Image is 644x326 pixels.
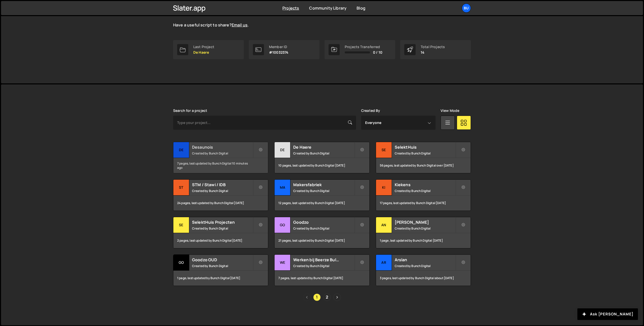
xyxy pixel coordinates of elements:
[441,109,459,113] label: View Mode
[361,109,380,113] label: Created By
[275,271,369,286] div: 7 pages, last updated by Bunch Digital [DATE]
[376,142,392,158] div: Se
[192,189,253,193] small: Created by Bunch Digital
[376,142,471,173] a: Se SelektHuis Created by Bunch Digital 56 pages, last updated by Bunch Digital over [DATE]
[173,294,471,301] div: Pagination
[192,144,253,150] h2: Desaunois
[173,271,268,286] div: 1 page, last updated by Bunch Digital [DATE]
[173,254,268,286] a: Go Goodzo OUD Created by Bunch Digital 1 page, last updated by Bunch Digital [DATE]
[173,5,355,28] p: The is live and growing. Explore the curated scripts to solve common Webflow issues with JavaScri...
[275,142,290,158] div: De
[376,217,471,248] a: An [PERSON_NAME] Created by Bunch Digital 1 page, last updated by Bunch Digital [DATE]
[173,180,189,195] div: ST
[293,219,354,225] h2: Goodzo
[173,158,268,173] div: 7 pages, last updated by Bunch Digital 10 minutes ago
[192,226,253,231] small: Created by Bunch Digital
[376,233,471,248] div: 1 page, last updated by Bunch Digital [DATE]
[462,4,471,13] a: Bu
[395,151,455,155] small: Created by Bunch Digital
[395,226,455,231] small: Created by Bunch Digital
[293,189,354,193] small: Created by Bunch Digital
[395,257,455,263] h2: Arslan
[376,195,471,211] div: 17 pages, last updated by Bunch Digital [DATE]
[293,226,354,231] small: Created by Bunch Digital
[577,308,638,320] button: Ask [PERSON_NAME]
[274,142,369,173] a: De De Haere Created by Bunch Digital 10 pages, last updated by Bunch Digital [DATE]
[275,195,369,211] div: 12 pages, last updated by Bunch Digital [DATE]
[376,179,471,211] a: Ki Kiekens Created by Bunch Digital 17 pages, last updated by Bunch Digital [DATE]
[173,195,268,211] div: 24 pages, last updated by Bunch Digital [DATE]
[421,45,445,49] div: Total Projects
[173,255,189,271] div: Go
[333,294,341,301] a: Next page
[293,257,354,263] h2: Werken bij Beerze Bulten
[269,45,288,49] div: Member ID
[373,50,382,54] span: 0 / 10
[376,255,392,271] div: Ar
[173,142,189,158] div: De
[357,5,365,11] a: Blog
[275,158,369,173] div: 10 pages, last updated by Bunch Digital [DATE]
[376,158,471,173] div: 56 pages, last updated by Bunch Digital over [DATE]
[173,217,268,248] a: Se SelektHuis Projecten Created by Bunch Digital 2 pages, last updated by Bunch Digital [DATE]
[173,142,268,173] a: De Desaunois Created by Bunch Digital 7 pages, last updated by Bunch Digital 10 minutes ago
[173,233,268,248] div: 2 pages, last updated by Bunch Digital [DATE]
[192,257,253,263] h2: Goodzo OUD
[376,180,392,195] div: Ki
[376,217,392,233] div: An
[293,264,354,268] small: Created by Bunch Digital
[275,233,369,248] div: 21 pages, last updated by Bunch Digital [DATE]
[293,151,354,155] small: Created by Bunch Digital
[395,182,455,187] h2: Kiekens
[274,217,369,248] a: Go Goodzo Created by Bunch Digital 21 pages, last updated by Bunch Digital [DATE]
[275,255,290,271] div: We
[232,22,248,28] a: Email us
[193,45,214,49] div: Last Project
[275,180,290,195] div: Ma
[192,151,253,155] small: Created by Bunch Digital
[192,182,253,187] h2: STM / Stawi / IDB
[193,50,214,54] p: De Haere
[309,5,346,11] a: Community Library
[192,264,253,268] small: Created by Bunch Digital
[376,271,471,286] div: 3 pages, last updated by Bunch Digital about [DATE]
[293,144,354,150] h2: De Haere
[173,217,189,233] div: Se
[275,217,290,233] div: Go
[395,144,455,150] h2: SelektHuis
[395,264,455,268] small: Created by Bunch Digital
[274,254,369,286] a: We Werken bij Beerze Bulten Created by Bunch Digital 7 pages, last updated by Bunch Digital [DATE]
[421,50,445,54] p: 14
[173,116,356,130] input: Type your project...
[395,219,455,225] h2: [PERSON_NAME]
[173,179,268,211] a: ST STM / Stawi / IDB Created by Bunch Digital 24 pages, last updated by Bunch Digital [DATE]
[345,45,382,49] div: Projects Transferred
[192,219,253,225] h2: SelektHuis Projecten
[323,294,331,301] a: Page 2
[282,5,299,11] a: Projects
[173,40,244,59] a: Last Project De Haere
[269,50,288,54] p: #10032374
[376,254,471,286] a: Ar Arslan Created by Bunch Digital 3 pages, last updated by Bunch Digital about [DATE]
[395,189,455,193] small: Created by Bunch Digital
[293,182,354,187] h2: Makersfabriek
[173,109,207,113] label: Search for a project
[274,179,369,211] a: Ma Makersfabriek Created by Bunch Digital 12 pages, last updated by Bunch Digital [DATE]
